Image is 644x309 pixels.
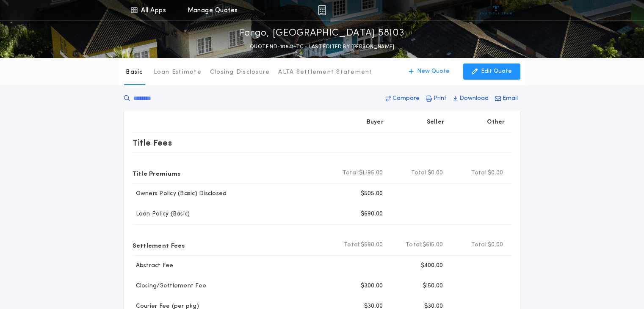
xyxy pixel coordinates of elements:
p: Settlement Fees [133,238,185,252]
p: Print [434,94,447,103]
p: Fargo, [GEOGRAPHIC_DATA] 58103 [240,27,405,40]
p: Title Premiums [133,166,181,180]
button: Download [451,91,491,106]
b: Total: [343,169,359,177]
p: Owners Policy (Basic) Disclosed [133,190,227,198]
p: New Quote [417,67,450,76]
b: Total: [344,241,361,249]
p: Email [503,94,518,103]
p: Download [459,94,489,103]
p: Compare [392,94,420,103]
p: Loan Policy (Basic) [133,210,190,218]
p: ALTA Settlement Statement [278,68,372,77]
button: Print [423,91,449,106]
p: $400.00 [421,262,443,270]
p: $505.00 [361,190,383,198]
p: $150.00 [423,282,443,290]
img: img [318,5,326,15]
p: $690.00 [361,210,383,218]
p: $300.00 [361,282,383,290]
span: $0.00 [488,169,503,177]
p: Abstract Fee [133,262,174,270]
button: Edit Quote [463,63,520,80]
b: Total: [406,241,423,249]
p: Other [487,118,505,127]
p: Loan Estimate [154,68,202,77]
p: Edit Quote [481,67,512,76]
p: Closing Disclosure [210,68,270,77]
p: QUOTE ND-10541-TC - LAST EDITED BY [PERSON_NAME] [250,43,394,51]
button: Email [492,91,520,106]
p: Buyer [367,118,384,127]
span: $1,195.00 [359,169,383,177]
img: vs-icon [480,6,512,14]
b: Total: [411,169,428,177]
span: $590.00 [361,241,383,249]
span: $615.00 [423,241,443,249]
p: Title Fees [133,136,172,149]
b: Total: [471,169,488,177]
span: $0.00 [488,241,503,249]
button: Compare [383,91,422,106]
span: $0.00 [428,169,443,177]
b: Total: [471,241,488,249]
p: Closing/Settlement Fee [133,282,207,290]
p: Seller [427,118,445,127]
p: Basic [126,68,143,77]
button: New Quote [400,63,458,80]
